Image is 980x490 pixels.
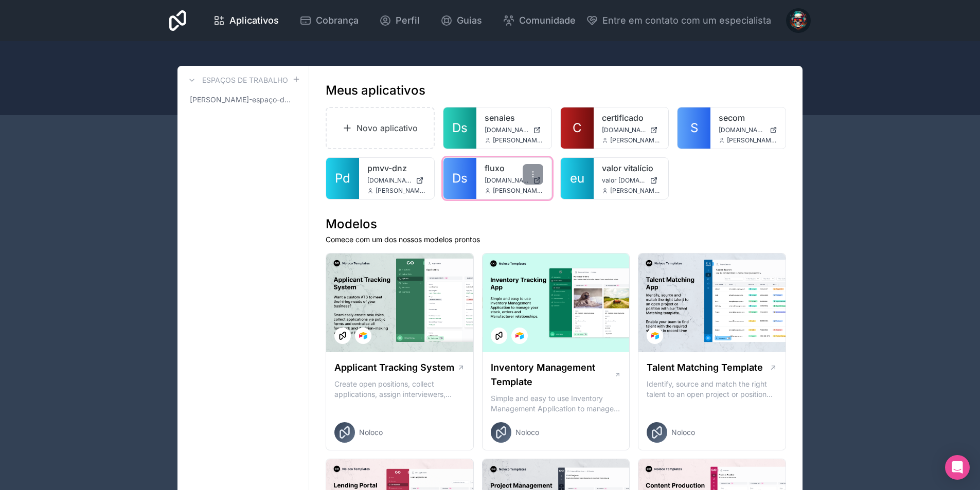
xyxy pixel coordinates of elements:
[457,15,482,26] font: Guias
[573,120,582,135] font: C
[493,187,647,194] font: [PERSON_NAME][EMAIL_ADDRESS][DOMAIN_NAME]
[515,427,539,438] span: Noloco
[202,76,288,84] font: Espaços de trabalho
[610,136,764,144] font: [PERSON_NAME][EMAIL_ADDRESS][DOMAIN_NAME]
[334,360,454,375] h1: Applicant Tracking System
[186,74,288,86] a: Espaços de trabalho
[485,162,543,174] a: fluxo
[602,15,771,26] font: Entre em contato com um especialista
[326,158,359,199] a: Pd
[727,136,881,144] font: [PERSON_NAME][EMAIL_ADDRESS][DOMAIN_NAME]
[586,13,771,28] button: Entre em contato com um especialista
[647,360,763,375] h1: Talent Matching Template
[690,120,698,135] font: S
[452,120,468,135] font: Ds
[316,15,359,26] font: Cobrança
[493,136,647,144] font: [PERSON_NAME][EMAIL_ADDRESS][DOMAIN_NAME]
[561,107,594,149] a: C
[719,126,769,134] font: [DOMAIN_NAME]
[491,360,614,389] h1: Inventory Management Template
[205,9,287,32] a: Aplicativos
[719,113,745,123] font: secom
[719,126,777,134] a: [DOMAIN_NAME]
[335,171,350,186] font: Pd
[491,393,621,414] p: Simple and easy to use Inventory Management Application to manage your stock, orders and Manufact...
[367,162,426,174] a: pmvv-dnz
[443,158,476,199] a: Ds
[602,112,661,124] a: certificado
[561,158,594,199] a: eu
[602,163,653,173] font: valor vitalício
[485,176,543,185] a: [DOMAIN_NAME]
[485,163,505,173] font: fluxo
[432,9,490,32] a: Guias
[291,9,367,32] a: Cobrança
[602,176,668,184] font: valor [DOMAIN_NAME]
[326,235,480,244] font: Comece com um dos nossos modelos prontos
[610,187,764,194] font: [PERSON_NAME][EMAIL_ADDRESS][DOMAIN_NAME]
[494,9,584,32] a: Comunidade
[326,107,435,149] a: Novo aplicativo
[485,176,534,184] font: [DOMAIN_NAME]
[443,107,476,149] a: Ds
[485,112,543,124] a: senaies
[367,163,407,173] font: pmvv-dnz
[229,15,279,26] font: Aplicativos
[190,95,319,104] font: [PERSON_NAME]-espaço-de-trabalho
[485,113,515,123] font: senaies
[602,162,661,174] a: valor vitalício
[326,216,377,231] font: Modelos
[357,123,418,133] font: Novo aplicativo
[485,126,534,134] font: [DOMAIN_NAME]
[678,107,710,149] a: S
[334,379,465,400] p: Create open positions, collect applications, assign interviewers, centralise candidate feedback a...
[359,427,383,438] span: Noloco
[719,112,777,124] a: secom
[570,171,584,186] font: eu
[647,379,777,400] p: Identify, source and match the right talent to an open project or position with our Talent Matchi...
[651,332,659,340] img: Airtable Logo
[452,171,468,186] font: Ds
[396,15,420,26] font: Perfil
[602,126,652,134] font: [DOMAIN_NAME]
[945,455,970,480] div: Open Intercom Messenger
[671,427,695,438] span: Noloco
[515,332,524,340] img: Airtable Logo
[376,187,530,194] font: [PERSON_NAME][EMAIL_ADDRESS][DOMAIN_NAME]
[485,126,543,134] a: [DOMAIN_NAME]
[602,126,661,134] a: [DOMAIN_NAME]
[186,90,300,109] a: [PERSON_NAME]-espaço-de-trabalho
[367,176,417,184] font: [DOMAIN_NAME]
[359,332,367,340] img: Airtable Logo
[326,83,425,98] font: Meus aplicativos
[519,15,576,26] font: Comunidade
[367,176,426,185] a: [DOMAIN_NAME]
[602,176,661,185] a: valor [DOMAIN_NAME]
[371,9,428,32] a: Perfil
[602,113,644,123] font: certificado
